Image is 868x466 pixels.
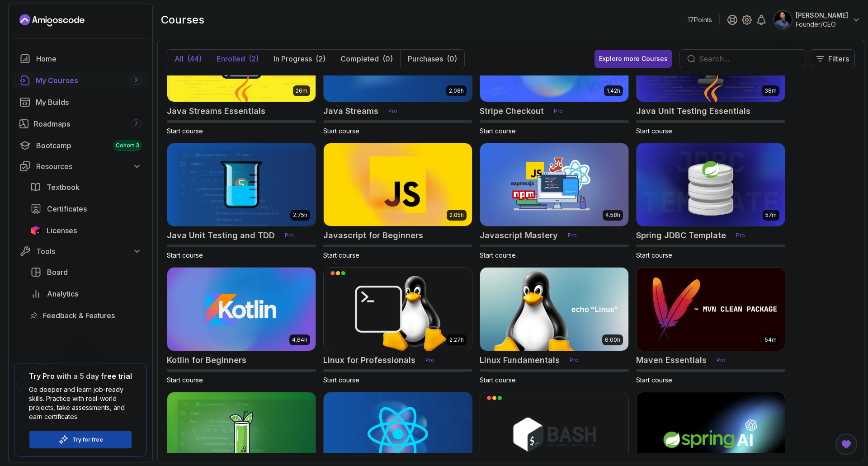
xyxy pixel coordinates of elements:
img: Java Unit Testing and TDD card [167,143,316,226]
a: Landing page [19,13,85,28]
span: Feedback & Features [43,310,115,321]
p: 2.08h [449,87,464,94]
div: Home [36,53,142,64]
img: user profile image [774,11,792,28]
a: certificates [25,200,147,218]
h2: Java Streams Essentials [167,105,265,118]
p: 4.58h [605,212,620,219]
span: Start course [323,251,359,259]
span: Start course [167,376,203,384]
p: Pro [562,231,582,240]
h2: Javascript Mastery [480,229,558,242]
p: 57m [765,212,777,219]
div: My Courses [36,75,142,86]
span: Cohort 3 [116,142,139,149]
p: 17 Points [688,15,712,24]
h2: Stripe Checkout [480,105,544,118]
img: Maven Essentials card [637,268,785,351]
p: Pro [731,231,750,240]
span: Start course [480,127,516,135]
span: Start course [480,376,516,384]
a: bootcamp [14,137,147,155]
button: In Progress(2) [266,50,333,68]
h2: courses [161,13,204,27]
span: Start course [323,127,359,135]
p: 4.64h [292,336,307,344]
p: Filters [828,53,849,64]
div: (2) [316,53,325,64]
button: Tools [14,243,147,259]
span: Start course [636,251,672,259]
p: Pro [548,107,568,116]
a: board [25,263,147,281]
img: jetbrains icon [30,226,41,235]
img: Javascript Mastery card [480,143,628,226]
p: Pro [383,107,403,116]
p: 26m [296,87,307,94]
div: My Builds [36,97,142,108]
button: All(44) [167,50,209,68]
p: 2.27h [449,336,464,344]
a: Try for free [72,436,103,443]
p: In Progress [274,53,312,64]
p: 6.00h [605,336,620,344]
span: Textbook [47,182,80,193]
a: builds [14,93,147,111]
input: Search... [699,53,798,64]
p: All [175,53,184,64]
span: Start course [636,376,672,384]
h2: Java Unit Testing Essentials [636,105,750,118]
p: Go deeper and learn job-ready skills. Practice with real-world projects, take assessments, and ea... [29,385,132,421]
button: Try for free [29,430,132,449]
span: Board [47,267,68,278]
p: 1.42h [607,87,620,94]
button: user profile image[PERSON_NAME]Founder/CEO [774,11,861,29]
h2: Java Unit Testing and TDD [167,229,275,242]
img: Linux Fundamentals card [480,268,628,351]
p: 2.75h [293,212,307,219]
p: Pro [564,356,584,365]
p: Founder/CEO [796,20,848,29]
p: Pro [279,231,299,240]
h2: Linux for Professionals [323,354,415,367]
p: 54m [765,336,777,344]
button: Enrolled(2) [209,50,266,68]
p: Purchases [408,53,443,64]
span: 2 [134,77,138,84]
p: 2.05h [449,212,464,219]
button: Explore more Courses [594,50,672,68]
div: (44) [187,53,202,64]
h2: Javascript for Beginners [323,229,423,242]
span: Certificates [47,203,87,214]
a: courses [14,71,147,89]
h2: Spring JDBC Template [636,229,726,242]
span: 7 [134,120,138,127]
p: [PERSON_NAME] [796,11,848,20]
img: Javascript for Beginners card [324,143,472,226]
span: Start course [323,376,359,384]
span: Start course [480,251,516,259]
div: (0) [447,53,457,64]
button: Open Feedback Button [835,433,857,455]
span: Start course [167,127,203,135]
button: Resources [14,158,147,174]
button: Filters [810,49,855,68]
button: Completed(0) [333,50,400,68]
a: roadmaps [14,115,147,133]
p: Pro [711,356,731,365]
span: Licenses [47,225,77,236]
a: licenses [25,221,147,240]
h2: Maven Essentials [636,354,707,367]
div: (0) [382,53,393,64]
img: Linux for Professionals card [324,268,472,351]
div: Explore more Courses [599,54,668,63]
span: Analytics [47,288,78,299]
h2: Kotlin for Beginners [167,354,246,367]
p: Pro [420,356,440,365]
div: Roadmaps [34,118,142,129]
p: Completed [340,53,379,64]
div: Bootcamp [36,140,142,151]
span: Start course [167,251,203,259]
